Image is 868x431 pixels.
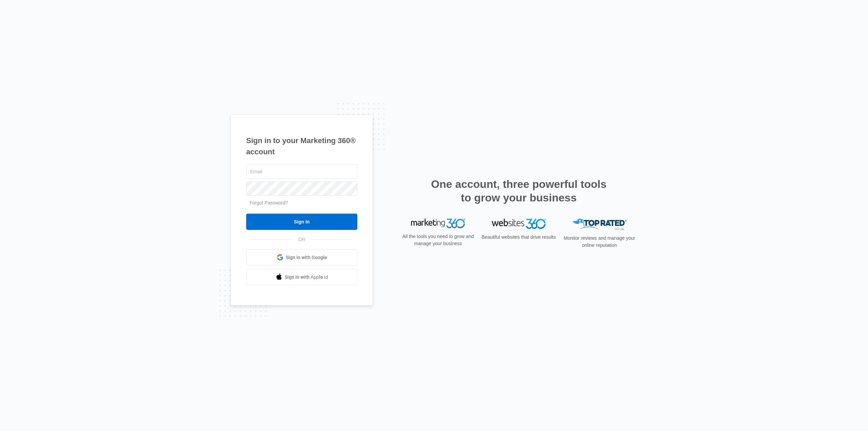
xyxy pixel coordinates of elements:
[561,235,637,249] p: Monitor reviews and manage your online reputation
[250,200,288,205] a: Forgot Password?
[246,135,357,157] h1: Sign in to your Marketing 360® account
[246,269,357,285] a: Sign in with Apple Id
[246,214,357,230] input: Sign In
[572,219,627,230] img: Top Rated Local
[285,274,328,281] span: Sign in with Apple Id
[492,219,546,229] img: Websites 360
[286,254,327,261] span: Sign in with Google
[400,233,476,247] p: All the tools you need to grow and manage your business
[246,164,357,179] input: Email
[246,249,357,266] a: Sign in with Google
[411,219,465,228] img: Marketing 360
[429,177,609,204] h2: One account, three powerful tools to grow your business
[481,234,557,241] p: Beautiful websites that drive results
[294,236,310,243] span: OR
